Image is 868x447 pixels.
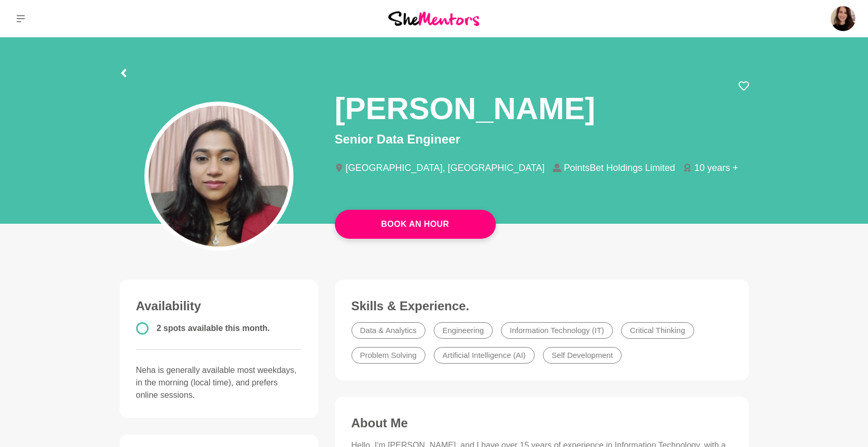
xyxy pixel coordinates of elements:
a: Book An Hour [335,210,496,239]
p: Neha is generally available most weekdays, in the morning (local time), and prefers online sessions. [136,364,302,401]
li: PointsBet Holdings Limited [553,163,683,172]
img: She Mentors Logo [388,11,479,25]
span: 2 spots available this month. [157,324,270,333]
img: Ali Adey [831,6,856,31]
h3: Skills & Experience. [351,298,732,314]
li: [GEOGRAPHIC_DATA], [GEOGRAPHIC_DATA] [335,163,553,172]
h1: [PERSON_NAME] [335,89,595,128]
h3: Availability [136,298,302,314]
li: 10 years + [683,163,746,172]
p: Senior Data Engineer [335,130,749,149]
h3: About Me [351,415,732,431]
